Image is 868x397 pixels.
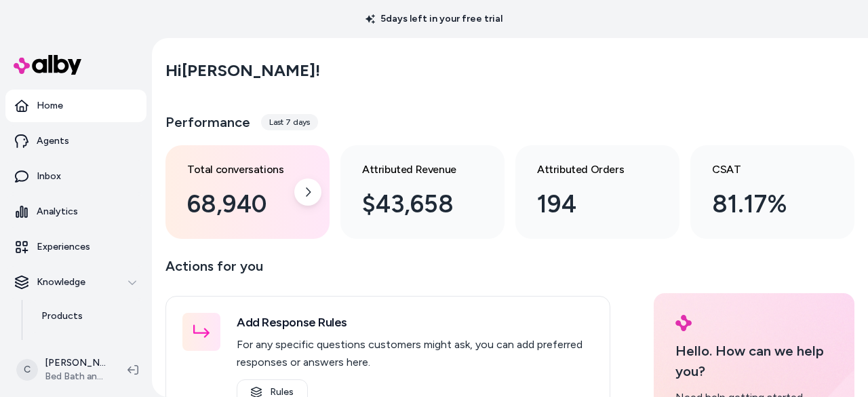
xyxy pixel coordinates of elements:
a: Attributed Revenue $43,658 [340,145,505,239]
p: Experiences [37,240,90,254]
a: Documents [28,333,146,365]
p: Products [41,309,83,323]
div: Last 7 days [261,114,318,130]
h3: CSAT [712,162,811,178]
h3: Total conversations [187,162,286,178]
a: Analytics [5,195,146,228]
a: Total conversations 68,940 [165,145,330,239]
a: Home [5,90,146,122]
div: 194 [537,186,636,223]
p: 5 days left in your free trial [357,12,511,26]
p: [PERSON_NAME] [45,356,106,370]
p: Analytics [37,205,78,219]
p: For any specific questions customers might ask, you can add preferred responses or answers here. [237,336,593,371]
button: Knowledge [5,266,146,299]
p: Actions for you [165,255,610,288]
p: Hello. How can we help you? [675,341,833,381]
p: Inbox [37,170,61,183]
a: Products [28,300,146,333]
p: Home [37,99,63,113]
h3: Attributed Orders [537,162,636,178]
span: Bed Bath and Beyond [45,370,106,383]
a: Inbox [5,160,146,193]
div: 68,940 [187,186,286,223]
img: alby Logo [675,315,692,331]
h3: Add Response Rules [237,313,593,332]
p: Knowledge [37,276,85,289]
h3: Attributed Revenue [362,162,461,178]
a: Agents [5,125,146,157]
span: C [16,359,38,381]
button: C[PERSON_NAME]Bed Bath and Beyond [8,348,117,392]
a: Experiences [5,231,146,263]
a: Attributed Orders 194 [515,145,679,239]
h3: Performance [165,113,250,132]
a: CSAT 81.17% [690,145,854,239]
div: 81.17% [712,186,811,223]
p: Agents [37,134,69,148]
div: $43,658 [362,186,461,223]
h2: Hi [PERSON_NAME] ! [165,60,320,81]
img: alby Logo [14,55,81,75]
